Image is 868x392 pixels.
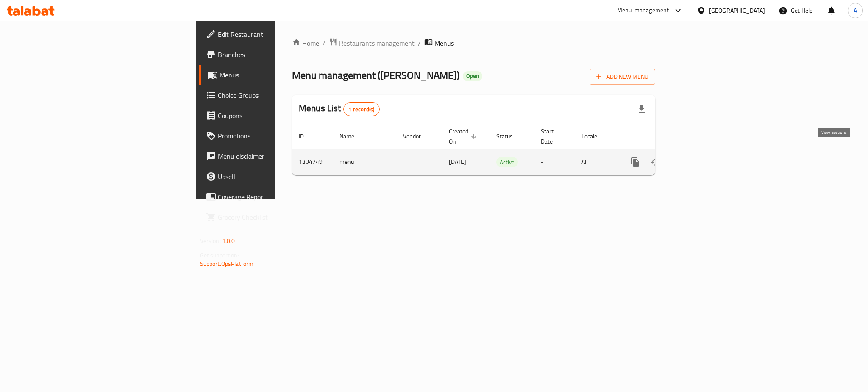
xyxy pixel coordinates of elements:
[199,207,341,227] a: Grocery Checklist
[200,250,239,261] span: Get support on:
[292,124,713,175] table: enhanced table
[199,44,341,65] a: Branches
[333,149,396,175] td: menu
[344,105,380,113] span: 1 record(s)
[199,24,341,44] a: Edit Restaurant
[218,151,334,161] span: Menu disclaimer
[854,6,857,15] span: A
[575,149,618,175] td: All
[218,192,334,202] span: Coverage Report
[496,157,518,167] span: Active
[434,38,454,48] span: Menus
[449,126,479,146] span: Created On
[218,50,334,60] span: Branches
[218,171,334,182] span: Upsell
[199,65,341,85] a: Menus
[199,187,341,207] a: Coverage Report
[590,69,655,85] button: Add New Menu
[709,6,765,15] div: [GEOGRAPHIC_DATA]
[218,110,334,121] span: Coupons
[403,131,432,141] span: Vendor
[199,85,341,105] a: Choice Groups
[292,66,459,85] span: Menu management ( [PERSON_NAME] )
[625,152,645,172] button: more
[343,102,380,116] div: Total records count
[199,166,341,187] a: Upsell
[292,38,655,49] nav: breadcrumb
[463,72,482,80] span: Open
[222,235,235,246] span: 1.0.0
[541,126,565,146] span: Start Date
[339,38,415,48] span: Restaurants management
[220,70,334,80] span: Menus
[200,235,221,246] span: Version:
[496,131,524,141] span: Status
[449,156,466,167] span: [DATE]
[339,131,365,141] span: Name
[534,149,575,175] td: -
[299,102,380,116] h2: Menus List
[632,99,652,119] div: Export file
[199,126,341,146] a: Promotions
[618,124,713,149] th: Actions
[199,105,341,126] a: Coupons
[645,152,666,172] button: Change Status
[299,131,315,141] span: ID
[418,38,421,48] li: /
[218,212,334,222] span: Grocery Checklist
[218,90,334,100] span: Choice Groups
[200,258,254,269] a: Support.OpsPlatform
[218,29,334,39] span: Edit Restaurant
[463,71,482,81] div: Open
[617,6,669,16] div: Menu-management
[329,38,415,49] a: Restaurants management
[581,131,608,141] span: Locale
[199,146,341,166] a: Menu disclaimer
[218,131,334,141] span: Promotions
[596,72,648,82] span: Add New Menu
